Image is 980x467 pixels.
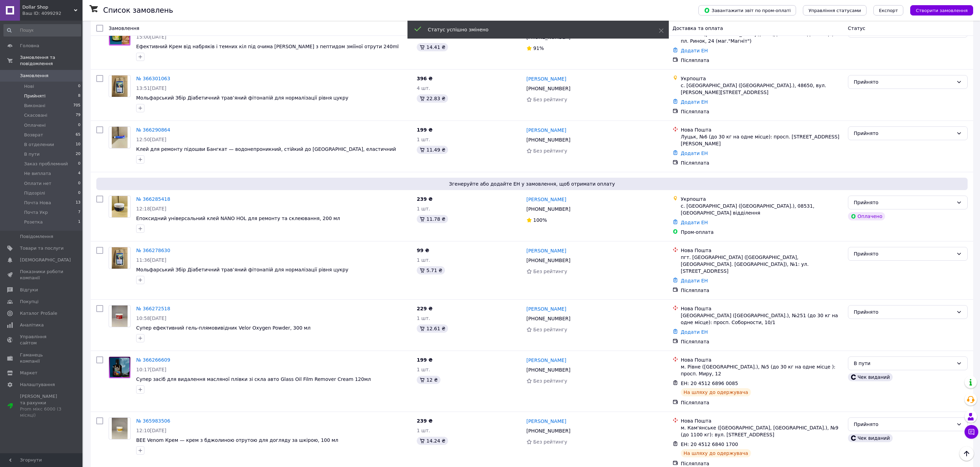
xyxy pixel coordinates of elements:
span: 1 шт. [417,428,430,433]
div: Післяплата [681,399,842,406]
span: Без рейтингу [533,97,567,102]
a: Фото товару [109,305,131,327]
div: 12.61 ₴ [417,324,448,333]
span: 10:58[DATE] [136,315,166,321]
span: 239 ₴ [417,418,433,424]
span: Скасовані [24,112,47,118]
img: Фото товару [112,305,128,327]
button: Створити замовлення [910,5,973,15]
a: № 366301063 [136,76,170,81]
div: Чек виданий [848,434,893,442]
div: Нова Пошта [681,417,842,424]
span: В отделении [24,142,54,148]
span: Супер ефективний гель-плямовивідник Velor Oxygen Powder, 300 мл [136,325,311,331]
div: Prom мікс 6000 (3 місяці) [20,406,64,418]
div: На шляху до одержувача [681,449,751,457]
span: 8 [78,93,80,99]
span: ЕН: 20 4512 6896 0085 [681,381,738,386]
div: [GEOGRAPHIC_DATA] ([GEOGRAPHIC_DATA].), №251 (до 30 кг на одне місце): просп. Соборности, 10/1 [681,312,842,326]
span: 91% [533,45,544,51]
span: 7 [78,209,80,216]
a: Мольфарський Збір Діабетичний трав’яний фітонапій для нормалізації рівня цукру [136,267,348,272]
span: Почта Укр [24,209,48,216]
div: Нова Пошта [681,247,842,254]
span: Налаштування [20,382,55,388]
a: [PERSON_NAME] [526,357,566,364]
a: Ефективний Крем від набряків і темних кіл під очима [PERSON_NAME] з пептидом зміїної отрути 240ml [136,44,399,49]
div: На шляху до одержувача [681,388,751,396]
a: № 366285418 [136,196,170,202]
span: 65 [76,132,80,138]
div: Укрпошта [681,75,842,82]
div: Післяплата [681,460,842,467]
a: Епоксидний універсальний клей NANO HOL для ремонту та склеювання, 200 мл [136,216,340,221]
span: 99 ₴ [417,248,429,253]
div: 14.41 ₴ [417,43,448,51]
button: Наверх [959,446,974,461]
span: Нові [24,83,34,90]
span: 1 шт. [417,315,430,321]
a: № 366290864 [136,127,170,133]
span: 0 [78,83,80,90]
span: Dollar Shop [22,4,74,10]
span: 10 [76,142,80,148]
div: Прийнято [854,250,954,258]
span: 199 ₴ [417,357,433,363]
span: 12:18[DATE] [136,206,166,211]
span: Завантажити звіт по пром-оплаті [704,7,791,13]
span: Доставка та оплата [673,25,723,31]
span: 12:50[DATE] [136,137,166,142]
span: Оплачені [24,122,46,128]
a: Мольфарський Збір Діабетичний трав’яний фітонапій для нормалізації рівня цукру [136,95,348,101]
div: В пути [854,360,954,367]
h1: Список замовлень [103,6,173,14]
span: Виконані [24,103,45,109]
div: [PHONE_NUMBER] [525,135,572,145]
span: [PERSON_NAME] та рахунки [20,393,64,418]
span: 1 шт. [417,137,430,142]
div: Чек виданий [848,373,893,381]
div: Післяплата [681,338,842,345]
a: [PERSON_NAME] [526,196,566,203]
span: Експорт [879,8,898,13]
span: 239 ₴ [417,196,433,202]
a: Додати ЕН [681,48,708,53]
span: 0 [78,122,80,128]
button: Завантажити звіт по пром-оплаті [698,5,796,15]
span: Аналітика [20,322,44,328]
span: [DEMOGRAPHIC_DATA] [20,257,71,263]
span: 1 [78,219,80,225]
span: Возврат [24,132,43,138]
a: Фото товару [109,75,131,97]
a: Фото товару [109,417,131,439]
a: Додати ЕН [681,99,708,105]
span: 1 шт. [417,367,430,372]
span: 0 [78,180,80,187]
div: 14.24 ₴ [417,437,448,445]
span: 1 шт. [417,206,430,211]
span: Відгуки [20,287,38,293]
div: Луцьк, №6 (до 30 кг на одне місце): просп. [STREET_ADDRESS][PERSON_NAME] [681,133,842,147]
a: № 366266609 [136,357,170,363]
a: № 366278630 [136,248,170,253]
div: Післяплата [681,108,842,115]
div: с. [GEOGRAPHIC_DATA] ([GEOGRAPHIC_DATA].), 48650, вул. [PERSON_NAME][STREET_ADDRESS] [681,82,842,96]
span: Без рейтингу [533,439,567,445]
div: [PHONE_NUMBER] [525,204,572,214]
a: [PERSON_NAME] [526,418,566,425]
span: 100% [533,217,547,223]
span: Створити замовлення [916,8,968,13]
span: Товари та послуги [20,245,64,251]
div: с. [GEOGRAPHIC_DATA] ([GEOGRAPHIC_DATA].), 08531, [GEOGRAPHIC_DATA] відділення [681,203,842,216]
span: Без рейтингу [533,269,567,274]
div: Нова Пошта [681,126,842,133]
div: м. Рівне ([GEOGRAPHIC_DATA].), №5 (до 30 кг на одне місце ): просп. Миру, 12 [681,363,842,377]
a: Супер засіб для видалення масляної плівки зі скла авто Glass Oil Film Remover Cream 120мл [136,376,371,382]
span: BEE Venom Крем — крем з бджолиною отрутою для догляду за шкірою, 100 мл [136,437,338,443]
span: Каталог ProSale [20,310,57,316]
span: Без рейтингу [533,327,567,332]
div: Укрпошта [681,196,842,203]
span: Управління статусами [808,8,861,13]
